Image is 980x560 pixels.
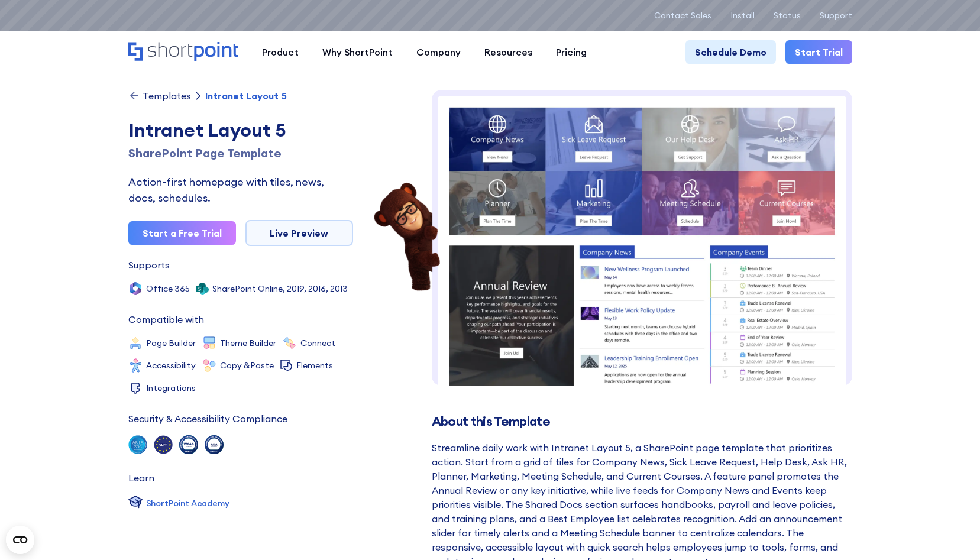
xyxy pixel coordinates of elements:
[128,260,170,270] div: Supports
[820,11,852,20] a: Support
[473,40,544,64] a: Resources
[774,11,801,20] a: Status
[245,220,353,246] a: Live Preview
[416,45,461,59] div: Company
[6,526,34,554] button: Open CMP widget
[432,414,852,429] h2: About this Template
[205,91,287,101] div: Intranet Layout 5
[146,384,196,392] div: Integrations
[220,361,274,370] div: Copy &Paste
[146,361,196,370] div: Accessibility
[128,473,154,483] div: Learn
[146,497,229,510] div: ShortPoint Academy
[128,414,287,423] div: Security & Accessibility Compliance
[128,116,353,144] div: Intranet Layout 5
[146,339,196,347] div: Page Builder
[484,45,532,59] div: Resources
[128,435,147,454] img: soc 2
[544,40,599,64] a: Pricing
[128,315,204,324] div: Compatible with
[654,11,711,20] a: Contact Sales
[128,494,229,512] a: ShortPoint Academy
[685,40,776,64] a: Schedule Demo
[128,42,238,62] a: Home
[128,221,236,245] a: Start a Free Trial
[730,11,755,20] a: Install
[143,91,191,101] div: Templates
[322,45,393,59] div: Why ShortPoint
[296,361,333,370] div: Elements
[262,45,299,59] div: Product
[785,40,852,64] a: Start Trial
[405,40,473,64] a: Company
[300,339,335,347] div: Connect
[250,40,311,64] a: Product
[220,339,276,347] div: Theme Builder
[212,284,348,293] div: SharePoint Online, 2019, 2016, 2013
[311,40,405,64] a: Why ShortPoint
[128,144,353,162] h1: SharePoint Page Template
[128,90,191,102] a: Templates
[556,45,587,59] div: Pricing
[128,174,353,206] div: Action-first homepage with tiles, news, docs, schedules.
[921,503,980,560] iframe: Chat Widget
[146,284,190,293] div: Office 365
